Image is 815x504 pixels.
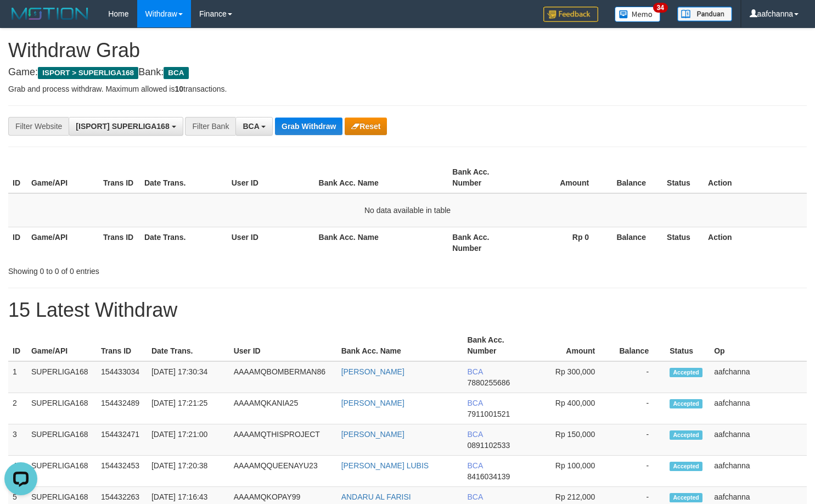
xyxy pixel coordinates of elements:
td: AAAAMQKANIA25 [229,393,337,424]
span: BCA [243,122,259,131]
td: 4 [8,456,27,487]
td: 3 [8,424,27,456]
th: Op [710,330,807,361]
button: Grab Withdraw [275,117,342,135]
a: [PERSON_NAME] [341,399,404,407]
td: Rp 400,000 [531,393,611,424]
th: Action [704,162,807,193]
td: - [611,456,665,487]
td: - [611,393,665,424]
td: 154432471 [97,424,147,456]
td: - [611,424,665,456]
img: Button%20Memo.svg [615,7,661,22]
td: Rp 100,000 [531,456,611,487]
td: 1 [8,361,27,393]
span: Accepted [670,430,702,440]
td: [DATE] 17:21:25 [147,393,229,424]
td: SUPERLIGA168 [27,424,97,456]
td: [DATE] 17:21:00 [147,424,229,456]
h1: Withdraw Grab [8,40,807,61]
span: ISPORT > SUPERLIGA168 [38,67,138,79]
th: Trans ID [97,330,147,361]
span: [ISPORT] SUPERLIGA168 [76,122,169,131]
td: 154432453 [97,456,147,487]
td: 154433034 [97,361,147,393]
th: Amount [531,330,611,361]
th: Balance [611,330,665,361]
span: BCA [467,461,482,470]
th: Trans ID [99,162,140,193]
h4: Game: Bank: [8,67,807,78]
h1: 15 Latest Withdraw [8,299,807,321]
th: Bank Acc. Number [448,162,520,193]
td: - [611,361,665,393]
span: BCA [467,367,482,376]
img: panduan.png [677,7,732,21]
th: Balance [605,162,662,193]
th: Game/API [27,162,99,193]
a: [PERSON_NAME] LUBIS [341,461,429,470]
th: Bank Acc. Name [337,330,463,361]
span: 34 [653,3,668,13]
td: [DATE] 17:30:34 [147,361,229,393]
th: Status [665,330,710,361]
th: Bank Acc. Name [314,227,448,258]
td: aafchanna [710,456,807,487]
p: Grab and process withdraw. Maximum allowed is transactions. [8,83,807,94]
th: Game/API [27,330,97,361]
td: 2 [8,393,27,424]
td: SUPERLIGA168 [27,393,97,424]
th: Rp 0 [520,227,605,258]
th: User ID [227,162,314,193]
button: BCA [235,117,273,136]
span: Accepted [670,399,702,408]
td: SUPERLIGA168 [27,456,97,487]
span: Copy 7911001521 to clipboard [467,410,510,418]
div: Showing 0 to 0 of 0 entries [8,261,331,277]
td: AAAAMQTHISPROJECT [229,424,337,456]
th: Amount [520,162,605,193]
td: aafchanna [710,424,807,456]
span: BCA [164,67,188,79]
td: AAAAMQQUEENAYU23 [229,456,337,487]
th: Date Trans. [147,330,229,361]
th: Game/API [27,227,99,258]
th: Status [662,162,704,193]
span: Accepted [670,462,702,471]
span: Copy 0891102533 to clipboard [467,441,510,450]
td: [DATE] 17:20:38 [147,456,229,487]
span: BCA [467,430,482,439]
a: ANDARU AL FARISI [341,492,411,501]
button: Reset [345,117,387,135]
td: aafchanna [710,361,807,393]
img: Feedback.jpg [543,7,598,22]
th: User ID [229,330,337,361]
td: Rp 300,000 [531,361,611,393]
td: SUPERLIGA168 [27,361,97,393]
th: ID [8,330,27,361]
th: Date Trans. [140,227,227,258]
th: Bank Acc. Number [463,330,531,361]
td: aafchanna [710,393,807,424]
button: [ISPORT] SUPERLIGA168 [69,117,183,136]
span: BCA [467,492,482,501]
th: User ID [227,227,314,258]
span: Copy 8416034139 to clipboard [467,472,510,481]
span: BCA [467,399,482,407]
th: Bank Acc. Name [314,162,448,193]
th: Action [704,227,807,258]
th: Date Trans. [140,162,227,193]
div: Filter Website [8,117,69,136]
a: [PERSON_NAME] [341,367,404,376]
div: Filter Bank [185,117,235,136]
span: Copy 7880255686 to clipboard [467,378,510,387]
th: Balance [605,227,662,258]
span: Accepted [670,368,702,377]
span: Accepted [670,493,702,502]
img: MOTION_logo.png [8,5,92,22]
th: ID [8,227,27,258]
td: No data available in table [8,193,807,227]
th: Status [662,227,704,258]
td: Rp 150,000 [531,424,611,456]
th: Trans ID [99,227,140,258]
